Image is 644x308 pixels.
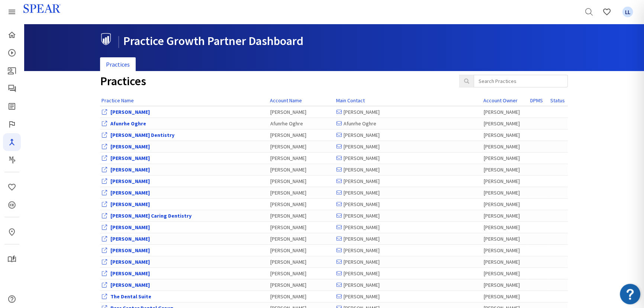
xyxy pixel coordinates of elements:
[270,166,333,173] div: [PERSON_NAME]
[620,284,640,304] button: Open Resource Center
[117,33,120,48] span: |
[620,284,640,304] img: Resource Center badge
[270,235,333,243] div: [PERSON_NAME]
[3,196,21,214] a: CE Credits
[110,143,150,150] a: View Office Dashboard
[550,97,565,104] a: Status
[270,200,333,208] div: [PERSON_NAME]
[110,212,191,219] a: View Office Dashboard
[337,131,480,139] div: [PERSON_NAME]
[619,3,637,21] a: Favorites
[337,120,480,127] div: Afunrhe Oghre
[3,290,21,308] a: Help
[484,200,527,208] div: [PERSON_NAME]
[530,97,543,104] a: DPMS
[337,166,480,173] div: [PERSON_NAME]
[110,109,150,115] a: View Office Dashboard
[337,108,480,116] div: [PERSON_NAME]
[3,3,21,21] a: Spear Products
[484,108,527,116] div: [PERSON_NAME]
[270,224,333,231] div: [PERSON_NAME]
[337,212,480,219] div: [PERSON_NAME]
[110,178,150,185] a: View Office Dashboard
[3,223,21,241] a: In-Person & Virtual
[102,97,134,104] a: Practice Name
[270,212,333,219] div: [PERSON_NAME]
[3,44,21,62] a: Courses
[337,200,480,208] div: [PERSON_NAME]
[484,224,527,231] div: [PERSON_NAME]
[484,293,527,300] div: [PERSON_NAME]
[484,270,527,277] div: [PERSON_NAME]
[484,143,527,150] div: [PERSON_NAME]
[484,154,527,162] div: [PERSON_NAME]
[270,281,333,289] div: [PERSON_NAME]
[622,7,633,17] span: LL
[337,154,480,162] div: [PERSON_NAME]
[580,3,598,21] a: Search
[110,166,150,173] a: View Office Dashboard
[337,235,480,243] div: [PERSON_NAME]
[3,26,21,44] a: Home
[110,247,150,254] a: View Office Dashboard
[270,108,333,116] div: [PERSON_NAME]
[110,201,150,208] a: View Office Dashboard
[3,250,21,268] a: My Study Club
[483,97,518,104] a: Account Owner
[270,131,333,139] div: [PERSON_NAME]
[3,115,21,133] a: Faculty Club Elite
[110,235,150,242] a: View Office Dashboard
[110,282,150,288] a: View Office Dashboard
[270,154,333,162] div: [PERSON_NAME]
[337,258,480,266] div: [PERSON_NAME]
[110,259,150,265] a: View Office Dashboard
[100,75,448,88] h1: Practices
[484,177,527,185] div: [PERSON_NAME]
[270,120,333,127] div: Afunrhe Oghre
[337,281,480,289] div: [PERSON_NAME]
[3,80,21,97] a: Spear Talk
[484,120,527,127] div: [PERSON_NAME]
[484,189,527,196] div: [PERSON_NAME]
[270,177,333,185] div: [PERSON_NAME]
[270,97,302,104] a: Account Name
[484,235,527,243] div: [PERSON_NAME]
[337,270,480,277] div: [PERSON_NAME]
[474,75,568,87] input: Search Practices
[337,224,480,231] div: [PERSON_NAME]
[337,189,480,196] div: [PERSON_NAME]
[3,62,21,80] a: Patient Education
[270,247,333,254] div: [PERSON_NAME]
[110,224,150,231] a: View Office Dashboard
[270,143,333,150] div: [PERSON_NAME]
[100,57,136,72] a: Practices
[337,143,480,150] div: [PERSON_NAME]
[3,97,21,115] a: Spear Digest
[270,293,333,300] div: [PERSON_NAME]
[110,155,150,161] a: View Office Dashboard
[484,258,527,266] div: [PERSON_NAME]
[270,270,333,277] div: [PERSON_NAME]
[484,166,527,173] div: [PERSON_NAME]
[110,270,150,277] a: View Office Dashboard
[598,3,616,21] a: Favorites
[484,247,527,254] div: [PERSON_NAME]
[484,131,527,139] div: [PERSON_NAME]
[337,247,480,254] div: [PERSON_NAME]
[3,133,21,151] a: Navigator Pro
[484,212,527,219] div: [PERSON_NAME]
[100,33,562,48] h1: Practice Growth Partner Dashboard
[110,189,150,196] a: View Office Dashboard
[110,120,146,127] a: View Office Dashboard
[110,132,174,138] a: View Office Dashboard
[3,151,21,169] a: Masters Program
[270,189,333,196] div: [PERSON_NAME]
[337,177,480,185] div: [PERSON_NAME]
[3,178,21,196] a: Favorites
[270,258,333,266] div: [PERSON_NAME]
[110,293,151,300] a: View Office Dashboard
[336,97,365,104] a: Main Contact
[337,293,480,300] div: [PERSON_NAME]
[484,281,527,289] div: [PERSON_NAME]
